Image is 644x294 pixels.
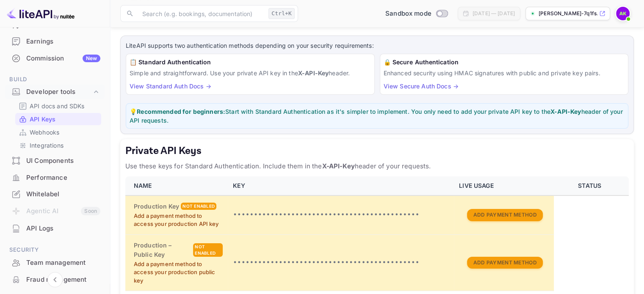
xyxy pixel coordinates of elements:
[19,128,98,137] a: Webhooks
[19,141,98,150] a: Integrations
[228,176,454,195] th: KEY
[5,272,105,287] a: Fraud management
[5,50,105,67] div: CommissionNew
[5,186,105,203] div: Whitelabel
[26,173,100,183] div: Performance
[5,153,105,169] div: UI Components
[467,209,542,221] button: Add Payment Method
[193,243,223,257] div: Not enabled
[384,58,625,67] h6: 🔒 Secure Authentication
[137,108,225,115] strong: Recommended for beginners:
[19,102,98,110] a: API docs and SDKs
[384,69,625,77] p: Enhanced security using HMAC signatures with public and private key pairs.
[5,75,105,84] span: Build
[467,258,542,266] a: Add Payment Method
[5,245,105,255] span: Security
[15,100,101,112] div: API docs and SDKs
[298,69,329,77] strong: X-API-Key
[233,258,449,268] p: •••••••••••••••••••••••••••••••••••••••••••••
[130,107,625,125] p: 💡 Start with Standard Authentication as it's simpler to implement. You only need to add your priv...
[5,220,105,237] div: API Logs
[5,33,105,50] div: Earnings
[125,176,228,195] th: NAME
[30,102,85,110] p: API docs and SDKs
[550,108,581,115] strong: X-API-Key
[5,170,105,186] div: Performance
[30,128,59,137] p: Webhooks
[7,7,75,20] img: LiteAPI logo
[126,41,628,50] p: LiteAPI supports two authentication methods depending on your security requirements:
[26,275,100,285] div: Fraud management
[467,211,542,218] a: Add Payment Method
[26,224,100,234] div: API Logs
[5,85,105,99] div: Developer tools
[382,9,451,19] div: Switch to Production mode
[385,9,431,19] span: Sandbox mode
[125,144,629,158] h5: Private API Keys
[130,58,371,67] h6: 📋 Standard Authentication
[5,170,105,185] a: Performance
[539,10,597,17] p: [PERSON_NAME]-7q1fs.[PERSON_NAME]...
[5,255,105,271] div: Team management
[384,82,459,90] a: View Secure Auth Docs →
[47,272,63,287] button: Collapse navigation
[5,50,105,66] a: CommissionNew
[5,272,105,288] div: Fraud management
[134,260,223,285] p: Add a payment method to access your production public key
[15,139,101,151] div: Integrations
[5,17,105,33] a: Customers
[5,153,105,168] a: UI Components
[30,115,55,124] p: API Keys
[26,87,92,97] div: Developer tools
[26,258,100,268] div: Team management
[125,161,629,171] p: Use these keys for Standard Authentication. Include them in the header of your requests.
[130,82,211,90] a: View Standard Auth Docs →
[19,115,98,124] a: API Keys
[137,5,265,22] input: Search (e.g. bookings, documentation)
[134,202,179,211] h6: Production Key
[233,210,449,220] p: •••••••••••••••••••••••••••••••••••••••••••••
[15,113,101,125] div: API Keys
[26,190,100,199] div: Whitelabel
[134,212,223,228] p: Add a payment method to access your production API key
[454,176,554,195] th: LIVE USAGE
[134,241,191,259] h6: Production – Public Key
[5,186,105,202] a: Whitelabel
[30,141,64,150] p: Integrations
[15,126,101,138] div: Webhooks
[83,55,100,62] div: New
[268,8,295,19] div: Ctrl+K
[467,257,542,269] button: Add Payment Method
[322,162,354,170] strong: X-API-Key
[5,33,105,49] a: Earnings
[130,69,371,77] p: Simple and straightforward. Use your private API key in the header.
[5,255,105,270] a: Team management
[473,10,515,17] div: [DATE] — [DATE]
[554,176,629,195] th: STATUS
[26,156,100,166] div: UI Components
[26,54,100,63] div: Commission
[26,37,100,47] div: Earnings
[181,203,216,210] div: Not enabled
[5,220,105,236] a: API Logs
[616,7,630,20] img: Ali Khalil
